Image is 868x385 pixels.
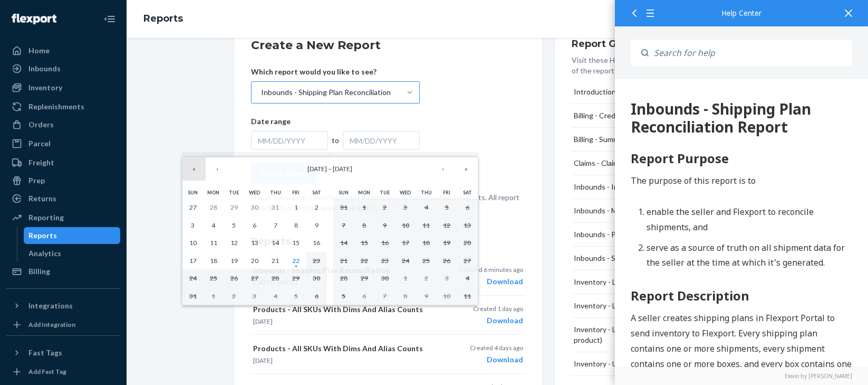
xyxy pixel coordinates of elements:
[425,292,428,300] abbr: October 9, 2025
[457,287,478,305] button: October 11, 2025
[28,320,75,329] div: Add Integration
[403,292,407,300] abbr: October 8, 2025
[244,217,265,234] button: August 6, 2025
[6,318,120,331] a: Add Integration
[572,128,744,152] button: Billing - Summary Report
[274,292,277,300] abbr: September 4, 2025
[437,252,457,270] button: September 26, 2025
[574,134,654,145] div: Billing - Summary Report
[572,352,744,376] button: Inventory - Units in Long Term Storage
[253,292,256,300] abbr: September 3, 2025
[459,265,523,274] p: Created 6 minutes ago
[306,234,327,252] button: August 16, 2025
[230,239,238,247] abbr: August 12, 2025
[6,154,120,171] a: Freight
[572,175,744,199] button: Inbounds - Inventory Reconciliation
[464,292,471,300] abbr: October 11, 2025
[224,217,244,234] button: August 5, 2025
[6,60,120,77] a: Inbounds
[574,87,660,97] div: Introduction to Reporting
[574,301,729,311] div: Inventory - Lot tracking and FEFO (all products)
[224,252,244,270] button: August 19, 2025
[437,199,457,217] button: September 5, 2025
[459,276,523,287] div: Download
[189,292,197,300] abbr: August 31, 2025
[203,287,224,305] button: September 1, 2025
[473,304,523,313] p: Created 1 day ago
[374,252,395,270] button: September 23, 2025
[251,37,525,54] h2: Create a New Report
[470,343,523,352] p: Created 4 days ago
[270,190,281,195] abbr: Thursday
[572,37,744,51] h3: Report Glossary
[224,199,244,217] button: July 29, 2025
[312,190,321,195] abbr: Saturday
[443,257,450,265] abbr: September 26, 2025
[574,277,659,287] div: Inventory - Levels [DATE]
[229,190,239,195] abbr: Tuesday
[211,221,215,229] abbr: August 4, 2025
[265,217,286,234] button: August 7, 2025
[403,274,407,282] abbr: October 1, 2025
[354,234,374,252] button: September 15, 2025
[416,199,437,217] button: September 4, 2025
[6,42,120,59] a: Home
[574,324,731,345] div: Inventory - Lot tracking and FEFO (single product)
[395,234,416,252] button: September 17, 2025
[207,190,219,195] abbr: Monday
[182,234,203,252] button: August 10, 2025
[342,221,345,229] abbr: September 7, 2025
[402,239,409,247] abbr: September 17, 2025
[381,257,389,265] abbr: September 23, 2025
[244,252,265,270] button: August 20, 2025
[339,190,349,195] abbr: Sunday
[457,269,478,287] button: October 4, 2025
[210,257,217,265] abbr: August 18, 2025
[188,190,198,195] abbr: Sunday
[210,203,217,211] abbr: July 28, 2025
[253,343,431,354] p: Products - All SKUs With Dims And Alias Counts
[457,234,478,252] button: September 20, 2025
[28,175,45,186] div: Prep
[6,172,120,189] a: Prep
[230,274,238,282] abbr: August 26, 2025
[383,203,387,211] abbr: September 2, 2025
[464,221,471,229] abbr: September 13, 2025
[182,269,203,287] button: August 24, 2025
[251,296,525,335] button: Products - All SKUs With Dims And Alias Counts[DATE]Created 1 day agoDownload
[29,248,62,259] div: Analytics
[343,131,420,150] div: MM/DD/YYYY
[251,67,420,77] p: Which report would you like to see?
[135,4,191,34] ol: breadcrumbs
[381,239,389,247] abbr: September 16, 2025
[272,239,279,247] abbr: August 14, 2025
[473,315,523,326] div: Download
[383,292,387,300] abbr: October 7, 2025
[361,257,368,265] abbr: September 22, 2025
[29,230,57,241] div: Reports
[416,234,437,252] button: September 18, 2025
[333,217,354,234] button: September 7, 2025
[265,199,286,217] button: July 31, 2025
[374,217,395,234] button: September 9, 2025
[274,221,277,229] abbr: August 7, 2025
[143,13,183,24] a: Reports
[437,217,457,234] button: September 12, 2025
[6,365,120,378] a: Add Fast Tag
[28,119,54,130] div: Orders
[457,252,478,270] button: September 27, 2025
[443,190,450,195] abbr: Friday
[421,190,432,195] abbr: Thursday
[574,110,649,121] div: Billing - Credits Report
[572,223,744,247] button: Inbounds - Packages
[572,104,744,128] button: Billing - Credits Report
[340,203,348,211] abbr: August 31, 2025
[6,116,120,133] a: Orders
[253,221,256,229] abbr: August 6, 2025
[315,203,319,211] abbr: August 2, 2025
[422,221,430,229] abbr: September 11, 2025
[422,257,430,265] abbr: September 25, 2025
[354,252,374,270] button: September 22, 2025
[443,221,450,229] abbr: September 12, 2025
[362,221,366,229] abbr: September 8, 2025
